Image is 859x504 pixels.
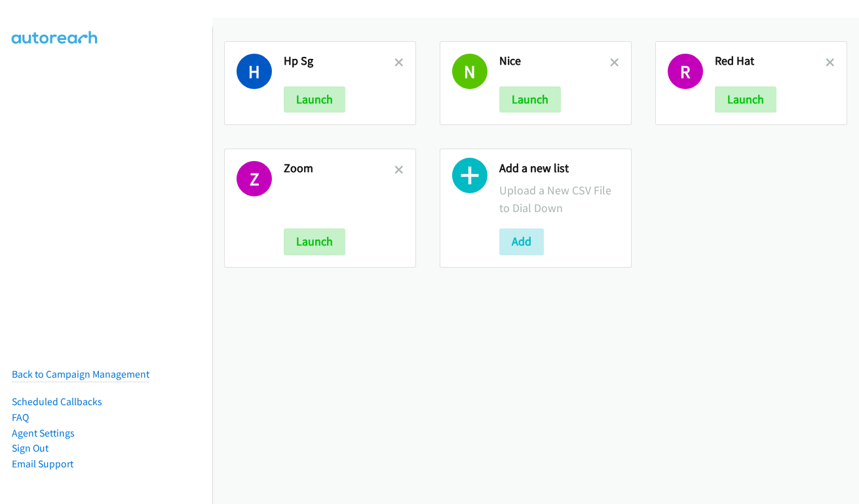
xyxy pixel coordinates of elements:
button: Add [499,228,544,255]
h2: Nice [499,54,610,69]
h1: Z [237,161,272,196]
h1: R [668,54,703,89]
h2: Hp Sg [284,54,394,69]
a: Scheduled Callbacks [12,395,102,408]
a: FAQ [12,411,29,423]
a: Sign Out [12,442,48,454]
button: Launch [715,86,776,113]
p: Upload a New CSV File to Dial Down [499,181,619,217]
h1: N [452,54,487,89]
button: Launch [284,86,345,113]
a: Back to Campaign Management [12,368,149,380]
h2: Zoom [284,161,394,176]
h1: H [237,54,272,89]
button: Launch [499,86,561,113]
h2: Add a new list [499,161,619,176]
h2: Red Hat [715,54,826,69]
a: Agent Settings [12,427,75,439]
button: Launch [284,228,345,255]
a: Email Support [12,458,73,470]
